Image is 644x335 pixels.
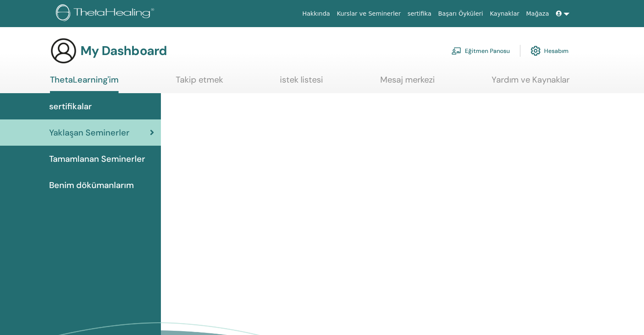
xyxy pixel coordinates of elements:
img: cog.svg [531,44,541,58]
img: logo.png [56,4,157,23]
a: istek listesi [280,75,323,91]
a: Mesaj merkezi [380,75,435,91]
a: Kurslar ve Seminerler [333,6,404,22]
a: Başarı Öyküleri [435,6,486,22]
span: Tamamlanan Seminerler [49,152,145,165]
a: Takip etmek [176,75,223,91]
a: sertifika [404,6,434,22]
a: Kaynaklar [486,6,523,22]
a: Mağaza [522,6,552,22]
h3: My Dashboard [80,43,167,58]
a: Eğitmen Panosu [451,42,510,60]
a: Yardım ve Kaynaklar [492,75,569,91]
span: Benim dökümanlarım [49,179,134,191]
img: chalkboard-teacher.svg [451,47,462,55]
span: sertifikalar [49,100,92,113]
a: Hesabım [531,42,569,60]
img: generic-user-icon.jpg [50,37,77,64]
a: ThetaLearning'im [50,75,119,93]
span: Yaklaşan Seminerler [49,126,130,139]
a: Hakkında [299,6,334,22]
